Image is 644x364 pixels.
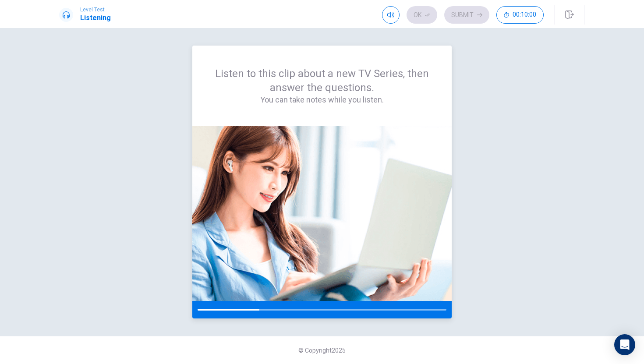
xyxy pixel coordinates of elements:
[614,334,635,355] div: Open Intercom Messenger
[213,67,431,105] div: Listen to this clip about a new TV Series, then answer the questions.
[513,11,536,18] span: 00:10:00
[192,126,452,301] img: passage image
[298,347,346,354] span: © Copyright 2025
[80,7,111,13] span: Level Test
[80,13,111,23] h1: Listening
[213,95,431,105] h4: You can take notes while you listen.
[496,6,544,24] button: 00:10:00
